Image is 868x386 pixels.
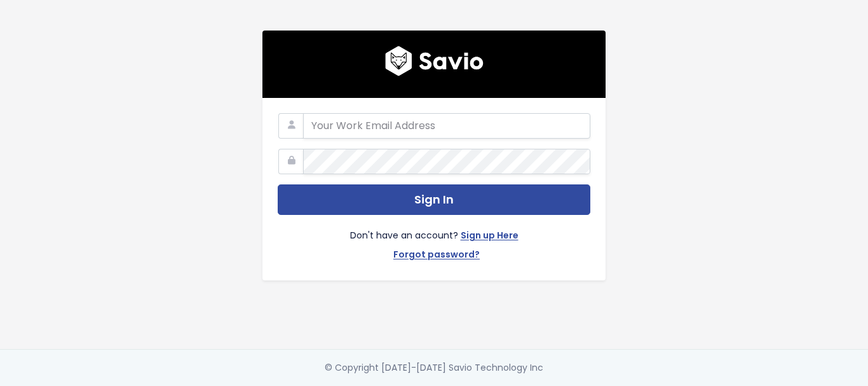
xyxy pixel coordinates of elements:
a: Sign up Here [461,228,519,246]
button: Sign In [278,184,590,216]
img: logo600x187.a314fd40982d.png [385,46,484,76]
input: Your Work Email Address [303,113,590,139]
div: Don't have an account? [278,215,590,265]
a: Forgot password? [393,247,480,265]
div: © Copyright [DATE]-[DATE] Savio Technology Inc [325,360,543,376]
